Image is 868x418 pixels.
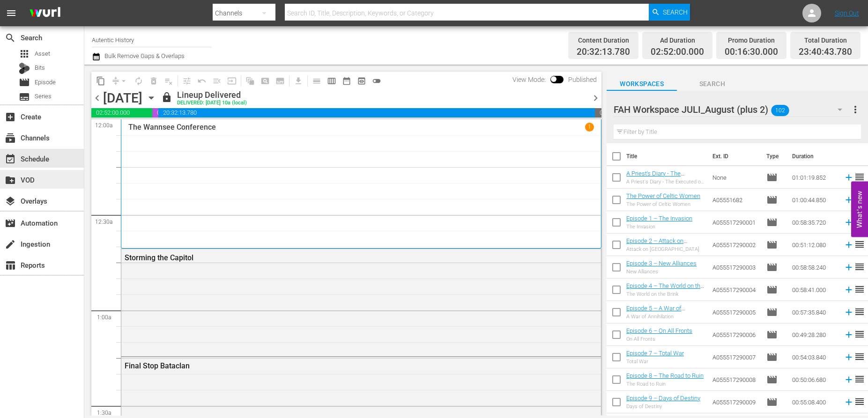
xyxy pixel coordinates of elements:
[626,170,684,191] a: A Priest's Diary - The Executed of Occupied [GEOGRAPHIC_DATA]
[844,240,854,250] svg: Add to Schedule
[209,73,224,88] span: Fill episodes with ad slates
[799,47,852,58] span: 23:40:43.780
[709,234,763,256] td: A055517290002
[709,211,763,234] td: A055517290001
[5,239,16,250] span: Ingestion
[626,314,705,320] div: A War of Annihilation
[788,166,840,189] td: 01:01:19.852
[854,306,865,317] span: reorder
[788,346,840,368] td: 00:54:03.840
[35,63,45,73] span: Bits
[626,282,704,296] a: Episode 4 – The World on the Brink
[614,96,851,123] div: FAH Workspace JULI_August (plus 2)
[854,171,865,183] span: reorder
[626,192,700,199] a: The Power of Celtic Women
[725,47,778,58] span: 00:16:30.000
[626,215,692,222] a: Episode 1 – The Invasion
[844,307,854,317] svg: Add to Schedule
[590,92,601,104] span: chevron_right
[709,279,763,301] td: A055517290004
[306,72,324,90] span: Day Calendar View
[35,49,50,59] span: Asset
[788,234,840,256] td: 00:51:12.080
[372,76,381,86] span: toggle_off
[772,101,789,120] span: 102
[224,73,239,88] span: Update Metadata from Key Asset
[844,262,854,272] svg: Add to Schedule
[158,108,595,117] span: 20:32:13.780
[844,352,854,362] svg: Add to Schedule
[550,76,557,82] span: Toggle to switch from Published to Draft view.
[607,78,677,90] span: Workspaces
[844,330,854,340] svg: Add to Schedule
[22,2,67,24] img: ans4CAIJ8jUAAAAAAAAAAAAAAAAAAAAAAAAgQb4GAAAAAAAAAAAAAAAAAAAAAAAAJMjXAAAAAAAAAAAAAAAAAAAAAAAAgAT5G...
[854,351,865,362] span: reorder
[766,307,778,318] span: Episode
[194,73,209,88] span: Revert to Primary Episode
[125,253,547,262] div: Storming the Capitol
[799,34,852,47] div: Total Duration
[5,175,16,186] span: VOD
[766,352,778,363] span: Episode
[152,108,158,117] span: 00:16:30.000
[788,211,840,234] td: 00:58:35.720
[626,336,692,342] div: On All Fronts
[564,76,601,83] span: Published
[709,256,763,279] td: A055517290003
[5,154,16,165] span: Schedule
[577,47,630,58] span: 20:32:13.780
[854,329,865,340] span: reorder
[35,78,56,87] span: Episode
[91,108,152,117] span: 02:52:00.000
[626,403,700,410] div: Days of Destiny
[626,143,707,169] th: Title
[626,237,687,251] a: Episode 2 – Attack on [GEOGRAPHIC_DATA]
[128,123,216,132] p: The Wannsee Conference
[766,396,778,408] span: Episode
[626,305,685,319] a: Episode 5 – A War of Annihilation
[357,76,366,86] span: preview_outlined
[577,34,630,47] div: Content Duration
[854,374,865,385] span: reorder
[649,4,690,21] button: Search
[844,217,854,227] svg: Add to Schedule
[161,92,172,103] span: lock
[5,260,16,271] span: Reports
[5,196,16,207] span: Overlays
[324,73,339,88] span: Week Calendar View
[788,189,840,211] td: 01:00:44.850
[854,261,865,272] span: reorder
[709,323,763,346] td: A055517290006
[177,90,247,100] div: Lineup Delivered
[707,143,760,169] th: Ext. ID
[354,73,369,88] span: View Backup
[626,224,692,230] div: The Invasion
[851,181,868,237] button: Open Feedback Widget
[626,291,705,297] div: The World on the Brink
[709,301,763,323] td: A055517290005
[709,346,763,368] td: A055517290007
[651,34,704,47] div: Ad Duration
[677,78,747,90] span: Search
[709,166,763,189] td: None
[19,77,30,88] span: Episode
[369,73,384,88] span: 24 hours Lineup View is OFF
[626,350,684,357] a: Episode 7 – Total War
[766,194,778,205] span: Episode
[19,48,30,59] span: Asset
[176,72,194,90] span: Customize Events
[588,124,591,130] p: 1
[5,132,16,144] span: Channels
[663,4,688,21] span: Search
[761,143,786,169] th: Type
[103,52,185,59] span: Bulk Remove Gaps & Overlaps
[626,372,704,379] a: Episode 8 – The Road to Ruin
[766,329,778,340] span: Episode
[239,72,258,90] span: Refresh All Search Blocks
[651,47,704,58] span: 02:52:00.000
[786,143,843,169] th: Duration
[626,269,697,275] div: New Alliances
[788,279,840,301] td: 00:58:41.000
[626,327,692,334] a: Episode 6 – On All Fronts
[626,246,705,252] div: Attack on [GEOGRAPHIC_DATA]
